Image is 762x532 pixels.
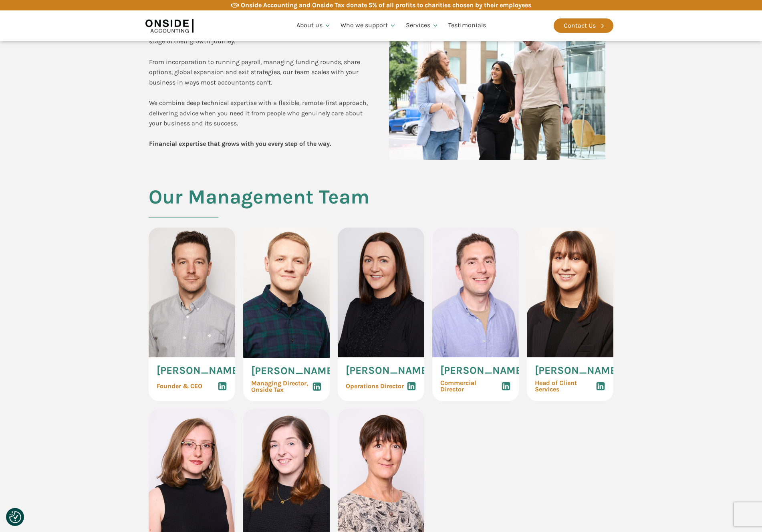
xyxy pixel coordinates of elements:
div: We’re a collaborative team of startup-focused accountants, tax specialists and finance experts wh... [149,16,373,149]
span: [PERSON_NAME] [346,365,431,376]
span: Operations Director [346,383,404,389]
span: Commercial Director [440,380,501,393]
h2: Our Management Team [149,186,369,228]
button: Consent Preferences [9,511,21,523]
img: Revisit consent button [9,511,21,523]
span: [PERSON_NAME] [440,365,525,376]
span: [PERSON_NAME] [157,365,242,376]
span: [PERSON_NAME] [251,366,336,376]
span: [PERSON_NAME] [535,365,620,376]
a: Services [401,12,443,39]
span: Founder & CEO [157,383,202,389]
img: Onside Accounting [145,16,194,35]
b: Financial expertise that grows with you every step of the way. [149,140,331,147]
span: Head of Client Services [535,380,596,393]
div: Contact Us [564,20,596,31]
a: About us [292,12,336,39]
span: Managing Director, Onside Tax [251,380,308,393]
a: Testimonials [443,12,491,39]
a: Contact Us [554,18,613,33]
a: Who we support [336,12,401,39]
